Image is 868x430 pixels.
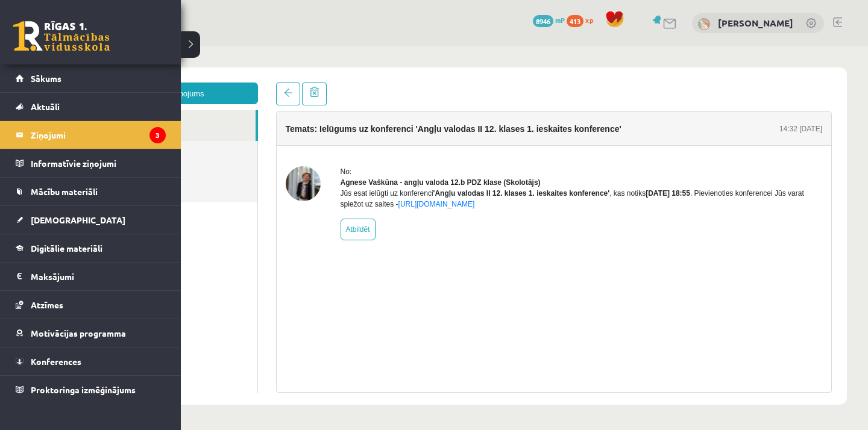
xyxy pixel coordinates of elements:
a: Proktoringa izmēģinājums [16,376,166,404]
a: Aktuāli [16,93,166,120]
div: 14:32 [DATE] [731,77,774,88]
a: Digitālie materiāli [16,234,166,262]
b: 'Angļu valodas II 12. klases 1. ieskaites konference' [385,143,562,151]
span: 413 [567,15,583,27]
span: Atzīmes [31,299,63,310]
img: Agnese Vaškūna - angļu valoda 12.b PDZ klase [237,120,272,155]
span: [DEMOGRAPHIC_DATA] [31,214,125,225]
h4: Temats: Ielūgums uz konferenci 'Angļu valodas II 12. klases 1. ieskaites konference' [237,78,573,87]
a: Dzēstie [36,125,209,156]
a: Nosūtītie [36,95,209,125]
strong: Agnese Vaškūna - angļu valoda 12.b PDZ klase (Skolotājs) [292,132,492,140]
legend: Informatīvie ziņojumi [31,149,166,177]
a: [URL][DOMAIN_NAME] [350,154,427,162]
span: Digitālie materiāli [31,243,102,254]
legend: Ziņojumi [31,121,166,149]
a: Atzīmes [16,291,166,319]
a: Sākums [16,64,166,92]
a: [DEMOGRAPHIC_DATA] [16,206,166,234]
a: Jauns ziņojums [36,36,210,58]
a: Atbildēt [292,172,327,194]
span: 8946 [533,15,553,27]
a: Motivācijas programma [16,319,166,347]
b: [DATE] 18:55 [597,143,642,151]
span: mP [555,15,565,25]
a: Mācību materiāli [16,178,166,205]
a: [PERSON_NAME] [718,17,793,29]
div: Jūs esat ielūgti uz konferenci , kas notiks . Pievienoties konferencei Jūs varat spiežot uz saites - [292,142,775,163]
a: Konferences [16,347,166,375]
span: Mācību materiāli [31,186,98,197]
span: xp [585,15,593,25]
a: 413 xp [567,15,599,25]
i: 3 [149,127,166,143]
span: Sākums [31,73,61,84]
div: No: [292,120,775,131]
span: Proktoringa izmēģinājums [31,384,136,395]
span: Konferences [31,356,81,367]
span: Motivācijas programma [31,328,126,338]
a: Ienākošie [36,64,207,95]
a: Maksājumi [16,263,166,290]
a: Informatīvie ziņojumi [16,149,166,177]
a: 8946 mP [533,15,565,25]
span: Aktuāli [31,101,60,112]
img: Marta Laura Neļķe [698,18,710,30]
a: Ziņojumi3 [16,121,166,149]
legend: Maksājumi [31,263,166,290]
a: Rīgas 1. Tālmācības vidusskola [13,21,110,51]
